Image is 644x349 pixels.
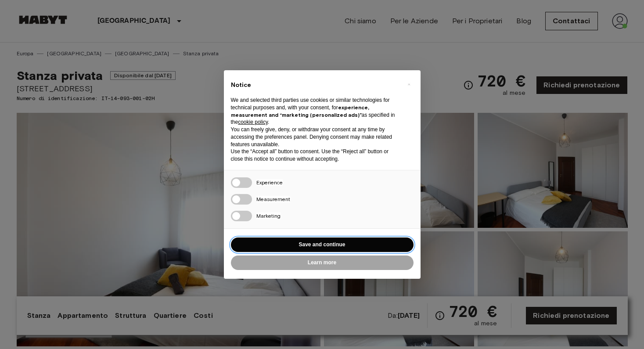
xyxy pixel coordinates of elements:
p: Use the “Accept all” button to consent. Use the “Reject all” button or close this notice to conti... [231,148,399,163]
a: cookie policy [238,119,268,125]
button: Learn more [231,255,414,270]
p: You can freely give, deny, or withdraw your consent at any time by accessing the preferences pane... [231,126,399,148]
button: Close this notice [402,77,416,91]
span: × [407,79,410,90]
button: Save and continue [231,237,414,252]
strong: experience, measurement and “marketing (personalized ads)” [231,104,369,118]
span: Measurement [256,196,290,202]
h2: Notice [231,81,399,90]
span: Marketing [256,212,281,219]
span: Experience [256,179,283,186]
p: We and selected third parties use cookies or similar technologies for technical purposes and, wit... [231,97,399,126]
